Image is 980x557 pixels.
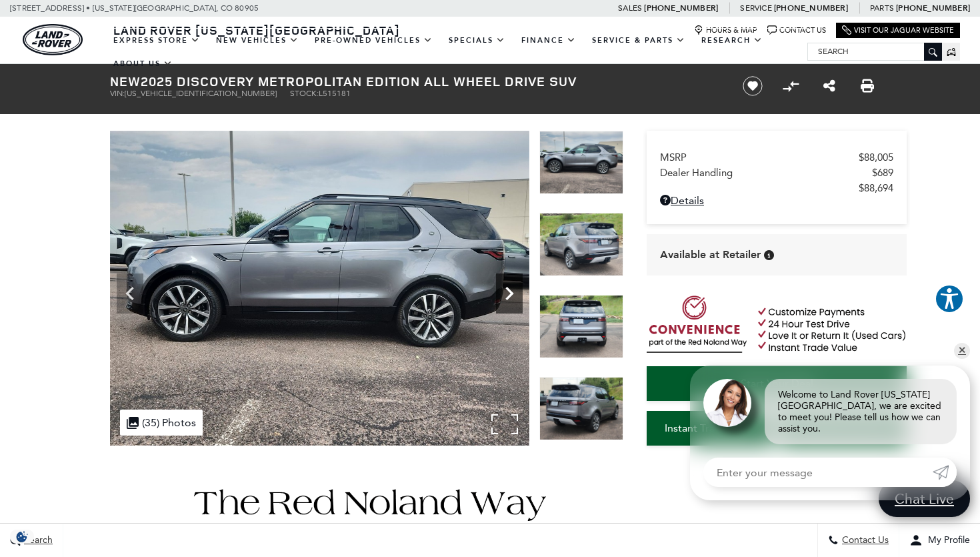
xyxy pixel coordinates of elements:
span: [US_VEHICLE_IDENTIFICATION_NUMBER] [125,89,277,98]
a: [PHONE_NUMBER] [774,3,848,13]
div: Vehicle is in stock and ready for immediate delivery. Due to demand, availability is subject to c... [764,250,774,260]
a: [PHONE_NUMBER] [896,3,970,13]
button: Compare Vehicle [781,76,801,96]
span: My Profile [923,535,970,546]
a: Hours & Map [694,25,757,35]
input: Enter your message [703,458,933,487]
button: Open user profile menu [899,524,980,557]
a: Submit [933,458,957,487]
span: $689 [872,167,893,179]
a: land-rover [23,24,83,55]
a: New Vehicles [208,29,307,52]
img: Land Rover [23,24,83,55]
a: EXPRESS STORE [105,29,208,52]
a: Pre-Owned Vehicles [307,29,441,52]
span: L515181 [319,89,351,98]
img: New 2025 Eiger Grey LAND ROVER Metropolitan Edition image 10 [539,131,623,194]
span: Stock: [290,89,319,98]
span: Land Rover [US_STATE][GEOGRAPHIC_DATA] [113,22,400,38]
span: Available at Retailer [660,247,761,262]
button: Explore your accessibility options [935,284,964,314]
a: Contact Us [767,25,826,35]
h1: 2025 Discovery Metropolitan Edition All Wheel Drive SUV [110,74,720,89]
a: Service & Parts [584,29,693,52]
span: Dealer Handling [660,167,872,179]
span: Contact Us [839,535,889,546]
section: Click to Open Cookie Consent Modal [7,530,37,544]
img: New 2025 Eiger Grey LAND ROVER Metropolitan Edition image 12 [539,295,623,358]
span: VIN: [110,89,125,98]
img: New 2025 Eiger Grey LAND ROVER Metropolitan Edition image 10 [110,131,529,446]
span: $88,694 [859,182,893,194]
div: Previous [117,273,143,314]
a: Share this New 2025 Discovery Metropolitan Edition All Wheel Drive SUV [823,78,835,94]
a: Start Your Deal [647,366,907,401]
div: (35) Photos [120,410,203,436]
nav: Main Navigation [105,29,807,75]
span: $88,005 [859,151,893,163]
a: $88,694 [660,182,893,194]
img: New 2025 Eiger Grey LAND ROVER Metropolitan Edition image 11 [539,213,623,276]
a: Land Rover [US_STATE][GEOGRAPHIC_DATA] [105,22,408,38]
strong: New [110,72,141,90]
span: Parts [870,3,894,13]
a: Specials [441,29,513,52]
a: [PHONE_NUMBER] [644,3,718,13]
span: Sales [618,3,642,13]
a: About Us [105,52,181,75]
a: Research [693,29,771,52]
span: Instant Trade Value [665,422,756,434]
div: Welcome to Land Rover [US_STATE][GEOGRAPHIC_DATA], we are excited to meet you! Please tell us how... [765,379,957,444]
a: [STREET_ADDRESS] • [US_STATE][GEOGRAPHIC_DATA], CO 80905 [10,3,259,13]
aside: Accessibility Help Desk [935,284,964,316]
img: New 2025 Eiger Grey LAND ROVER Metropolitan Edition image 13 [539,377,623,440]
div: Next [496,273,523,314]
a: Finance [513,29,584,52]
a: Dealer Handling $689 [660,167,893,179]
input: Search [808,43,941,59]
a: Print this New 2025 Discovery Metropolitan Edition All Wheel Drive SUV [861,78,874,94]
img: Agent profile photo [703,379,751,427]
a: Visit Our Jaguar Website [842,25,954,35]
a: Instant Trade Value [647,411,773,446]
button: Save vehicle [738,75,767,97]
a: Details [660,194,893,207]
span: Service [740,3,771,13]
span: MSRP [660,151,859,163]
a: MSRP $88,005 [660,151,893,163]
img: Opt-Out Icon [7,530,37,544]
